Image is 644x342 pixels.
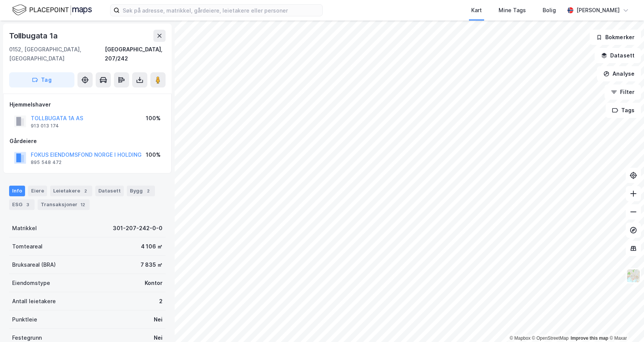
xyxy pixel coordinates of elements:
[9,30,59,42] div: Tollbugata 1a
[28,186,47,196] div: Eiere
[471,6,482,15] div: Kart
[597,66,641,81] button: Analyse
[145,278,163,288] div: Kontor
[9,72,74,87] button: Tag
[510,336,530,341] a: Mapbox
[159,297,163,306] div: 2
[154,315,163,324] div: Nei
[95,186,124,196] div: Datasett
[146,150,161,159] div: 100%
[595,48,641,63] button: Datasett
[31,123,59,129] div: 913 013 174
[12,260,56,269] div: Bruksareal (BRA)
[9,100,165,109] div: Hjemmelshaver
[9,45,105,63] div: 0152, [GEOGRAPHIC_DATA], [GEOGRAPHIC_DATA]
[9,186,25,196] div: Info
[82,187,89,195] div: 2
[113,224,163,233] div: 301-207-242-0-0
[24,201,32,208] div: 3
[12,3,92,17] img: logo.f888ab2527a4732fd821a326f86c7f29.svg
[605,84,641,100] button: Filter
[146,114,161,123] div: 100%
[12,278,50,288] div: Eiendomstype
[12,297,56,306] div: Antall leietakere
[606,305,644,342] div: Kontrollprogram for chat
[12,242,43,251] div: Tomteareal
[576,6,620,15] div: [PERSON_NAME]
[606,103,641,118] button: Tags
[127,186,155,196] div: Bygg
[120,5,322,16] input: Søk på adresse, matrikkel, gårdeiere, leietakere eller personer
[144,187,152,195] div: 2
[9,137,165,146] div: Gårdeiere
[590,30,641,45] button: Bokmerker
[12,224,37,233] div: Matrikkel
[50,186,92,196] div: Leietakere
[105,45,166,63] div: [GEOGRAPHIC_DATA], 207/242
[12,315,37,324] div: Punktleie
[31,159,62,165] div: 895 548 472
[571,336,608,341] a: Improve this map
[499,6,526,15] div: Mine Tags
[626,269,641,283] img: Z
[532,336,569,341] a: OpenStreetMap
[9,199,35,210] div: ESG
[543,6,556,15] div: Bolig
[79,201,87,208] div: 12
[141,242,163,251] div: 4 106 ㎡
[38,199,90,210] div: Transaksjoner
[140,260,163,269] div: 7 835 ㎡
[606,305,644,342] iframe: Chat Widget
